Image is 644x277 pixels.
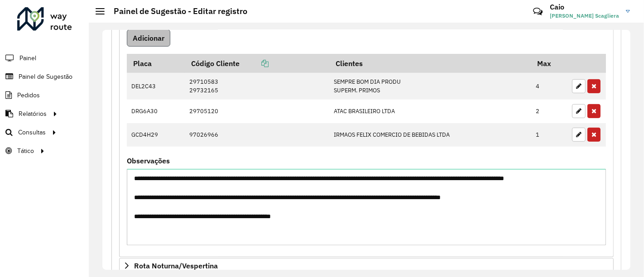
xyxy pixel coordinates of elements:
[329,123,531,147] td: IRMAOS FELIX COMERCIO DE BEBIDAS LTDA
[185,123,329,147] td: 97026966
[127,73,185,100] td: DEL2C43
[550,12,619,20] span: [PERSON_NAME] Scagliera
[531,73,567,100] td: 4
[127,155,170,166] label: Observações
[240,59,269,68] a: Copiar
[134,262,218,269] span: Rota Noturna/Vespertina
[19,53,36,63] span: Painel
[18,128,46,137] span: Consultas
[19,72,72,81] span: Painel de Sugestão
[329,73,531,100] td: SEMPRE BOM DIA PRODU SUPERM. PRIMOS
[127,100,185,123] td: DRG6A30
[185,54,329,73] th: Código Cliente
[531,54,567,73] th: Max
[105,6,247,16] h2: Painel de Sugestão - Editar registro
[329,100,531,123] td: ATAC BRASILEIRO LTDA
[531,123,567,147] td: 1
[329,54,531,73] th: Clientes
[119,258,614,273] a: Rota Noturna/Vespertina
[17,91,40,100] span: Pedidos
[127,123,185,147] td: GCD4H29
[185,100,329,123] td: 29705120
[531,100,567,123] td: 2
[550,3,619,11] h3: Caio
[528,2,548,21] a: Contato Rápido
[19,109,47,119] span: Relatórios
[185,73,329,100] td: 29710583 29732165
[127,54,185,73] th: Placa
[17,146,34,156] span: Tático
[127,29,170,47] button: Adicionar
